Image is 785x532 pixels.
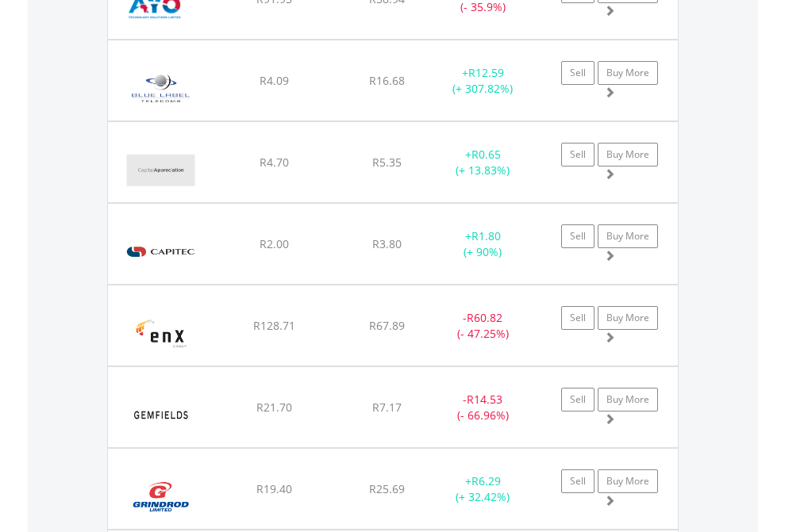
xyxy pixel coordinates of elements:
span: R25.69 [369,481,405,496]
img: EQU.ZA.GND.png [116,469,206,525]
a: Buy More [598,61,658,85]
span: R4.70 [260,155,289,170]
a: Buy More [598,388,658,411]
a: Buy More [598,469,658,493]
div: - (- 47.25%) [433,310,533,342]
a: Buy More [598,306,658,330]
span: R60.82 [467,310,502,325]
span: R1.80 [471,228,501,243]
span: R21.70 [256,400,292,415]
a: Buy More [598,224,658,248]
div: + (+ 307.82%) [433,65,533,97]
div: - (- 66.96%) [433,392,533,423]
a: Sell [561,306,595,330]
span: R3.80 [372,236,402,251]
span: R6.29 [471,473,501,488]
a: Sell [561,469,595,493]
img: EQU.ZA.CTA.png [116,142,206,198]
span: R19.40 [256,481,292,496]
a: Sell [561,143,595,166]
a: Buy More [598,143,658,166]
span: R12.59 [468,65,504,80]
div: + (+ 90%) [433,228,533,260]
img: EQU.ZA.GML.png [116,387,206,443]
span: R67.89 [369,318,405,333]
span: R2.00 [260,236,289,251]
a: Sell [561,61,595,85]
span: R5.35 [372,155,402,170]
img: EQU.ZA.CPI.png [116,224,206,280]
a: Sell [561,224,595,248]
span: R14.53 [467,392,502,407]
img: EQU.ZA.BLU.png [116,60,206,117]
span: R4.09 [260,73,289,88]
span: R0.65 [471,147,501,162]
div: + (+ 13.83%) [433,147,533,178]
img: EQU.ZA.ENX.png [116,305,206,362]
span: R16.68 [369,73,405,88]
span: R7.17 [372,400,402,415]
div: + (+ 32.42%) [433,473,533,505]
span: R128.71 [253,318,295,333]
a: Sell [561,388,595,411]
